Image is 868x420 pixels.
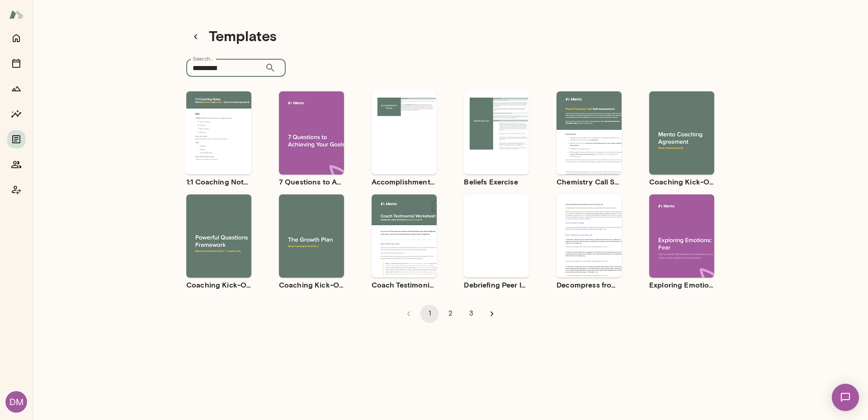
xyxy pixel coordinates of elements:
[7,130,25,148] button: Documents
[7,80,25,98] button: Growth Plan
[557,176,622,187] h6: Chemistry Call Self-Assessment [Coaches only]
[186,176,251,187] h6: 1:1 Coaching Notes
[279,176,344,187] h6: 7 Questions to Achieving Your Goals
[7,54,25,72] button: Sessions
[464,176,529,187] h6: Beliefs Exercise
[462,305,480,323] button: Go to page 3
[420,305,439,323] button: page 1
[557,279,622,290] h6: Decompress from a Job
[279,279,344,290] h6: Coaching Kick-Off No. 2 | The Growth Plan
[372,279,437,290] h6: Coach Testimonial Worksheet
[186,279,251,290] h6: Coaching Kick-Off No. 1 | Powerful Questions [Coaches Only]
[186,297,714,323] div: pagination
[649,279,714,290] h6: Exploring Emotions: Fear
[9,6,24,23] img: Mento
[464,279,529,290] h6: Debriefing Peer Insights (360 feedback) Guide
[7,29,25,47] button: Home
[5,391,27,413] div: DM
[441,305,459,323] button: Go to page 2
[483,305,501,323] button: Go to next page
[7,156,25,174] button: Members
[649,176,714,187] h6: Coaching Kick-Off | Coaching Agreement
[7,105,25,123] button: Insights
[398,305,502,323] nav: pagination navigation
[193,55,213,62] label: Search...
[372,176,437,187] h6: Accomplishment Tracker
[209,27,277,46] h4: Templates
[7,181,25,199] button: Coach app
